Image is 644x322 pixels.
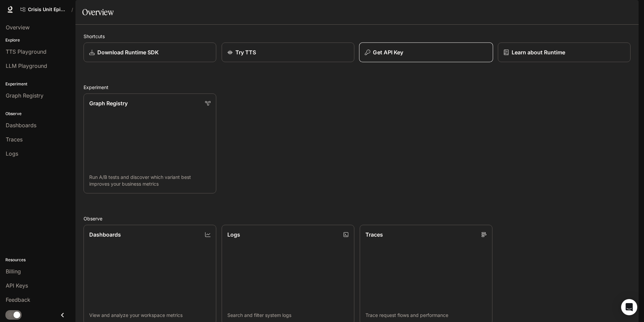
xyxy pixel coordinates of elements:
[97,48,159,56] p: Download Runtime SDK
[84,84,631,91] h2: Experiment
[512,48,565,56] p: Learn about Runtime
[365,312,487,319] p: Trace request flows and performance
[84,43,216,62] a: Download Runtime SDK
[227,231,240,239] p: Logs
[89,99,128,107] p: Graph Registry
[227,312,349,319] p: Search and filter system logs
[89,174,211,187] p: Run A/B tests and discover which variant best improves your business metrics
[84,215,631,222] h2: Observe
[359,43,493,62] button: Get API Key
[373,48,403,56] p: Get API Key
[84,33,631,40] h2: Shortcuts
[89,231,121,239] p: Dashboards
[235,48,256,56] p: Try TTS
[18,3,69,16] a: Crisis Unit Episode 1
[365,231,383,239] p: Traces
[82,5,114,19] h1: Overview
[84,93,216,193] a: Graph RegistryRun A/B tests and discover which variant best improves your business metrics
[498,43,631,62] a: Learn about Runtime
[69,6,76,13] div: /
[222,43,354,62] a: Try TTS
[89,312,211,319] p: View and analyze your workspace metrics
[621,299,637,315] div: Open Intercom Messenger
[28,7,66,12] span: Crisis Unit Episode 1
